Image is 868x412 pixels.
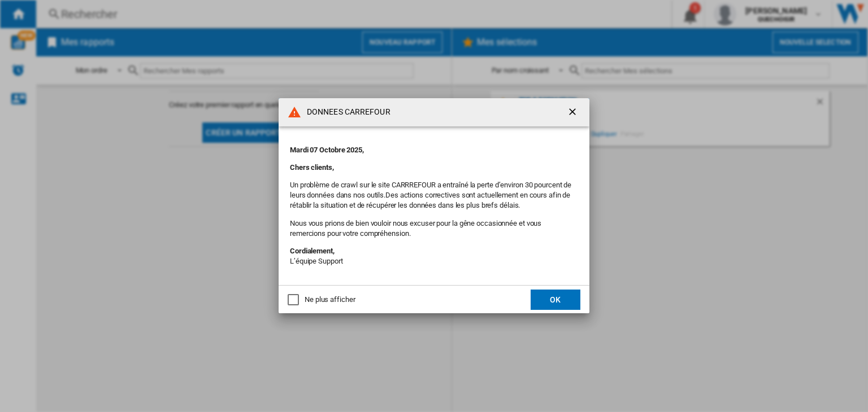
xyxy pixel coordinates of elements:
p: Un problème de crawl sur le site CARRREFOUR a entraîné la perte d’environ 30 pourcent de leurs do... [290,180,578,211]
strong: Cordialement, [290,247,335,255]
p: L’équipe Support [290,246,578,266]
strong: Chers clients, [290,163,334,172]
div: Ne plus afficher [305,295,355,305]
strong: Mardi 07 Octobre 2025, [290,146,364,154]
h4: DONNEES CARREFOUR [301,107,390,118]
ng-md-icon: getI18NText('BUTTONS.CLOSE_DIALOG') [567,106,580,120]
button: getI18NText('BUTTONS.CLOSE_DIALOG') [562,101,585,124]
button: OK [531,290,580,310]
p: Nous vous prions de bien vouloir nous excuser pour la gêne occasionnée et vous remercions pour vo... [290,218,578,239]
md-checkbox: Ne plus afficher [288,295,355,305]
